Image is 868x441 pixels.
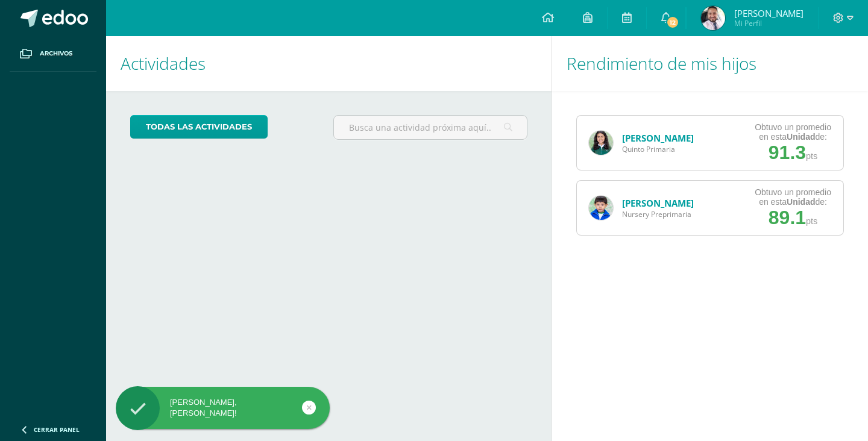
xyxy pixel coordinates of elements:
img: d9f3bfc8e8848ffa15cb173a27e2ff33.png [589,131,613,155]
a: todas las Actividades [130,115,268,139]
div: [PERSON_NAME], [PERSON_NAME]! [116,397,330,419]
span: [PERSON_NAME] [734,7,804,19]
strong: Unidad [787,197,815,207]
span: Mi Perfil [734,18,804,28]
span: 89.1 [769,207,806,228]
span: Quinto Primaria [622,144,694,154]
span: Nursery Preprimaria [622,209,694,219]
span: Cerrar panel [34,425,80,434]
strong: Unidad [787,132,815,142]
h1: Actividades [121,36,537,91]
a: [PERSON_NAME] [622,132,694,144]
a: [PERSON_NAME] [622,197,694,209]
img: 73e09707ef62f4e9a1c653871ed1b693.png [589,196,613,220]
a: Archivos [10,36,96,72]
h1: Rendimiento de mis hijos [567,36,854,91]
div: Obtuvo un promedio en esta de: [755,187,831,207]
span: 12 [666,16,679,29]
span: Archivos [40,49,72,58]
span: 91.3 [769,142,806,163]
input: Busca una actividad próxima aquí... [334,116,526,139]
span: pts [806,151,817,161]
div: Obtuvo un promedio en esta de: [755,122,831,142]
span: pts [806,216,817,226]
img: dca163442f3d6f61556e8b86478c46a1.png [701,6,725,30]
